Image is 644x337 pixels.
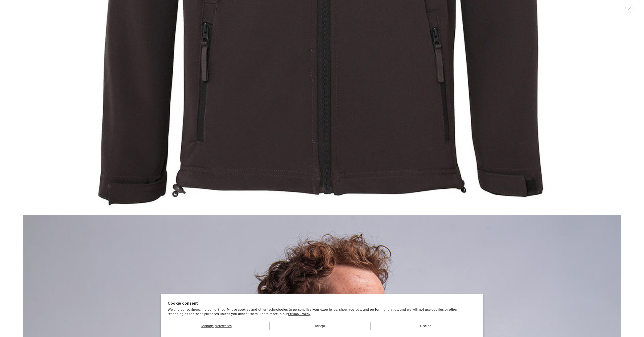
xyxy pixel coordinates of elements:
span: Manage preferences [201,324,232,328]
button: Manage preferences [168,322,265,330]
button: Close [625,5,633,13]
button: Decline [375,322,476,330]
h2: Cookie consent [168,301,476,306]
iframe: Chat Widget [574,292,644,337]
p: We and our partners, including Shopify, use cookies and other technologies to personalize your ex... [168,308,476,316]
button: Accept [269,322,371,330]
a: Privacy Policy [288,312,310,316]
